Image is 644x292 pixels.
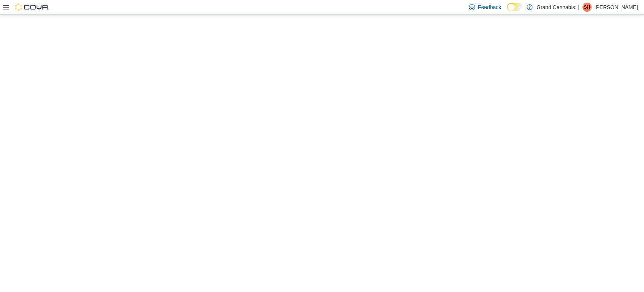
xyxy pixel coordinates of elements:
[15,3,49,11] img: Cova
[583,3,592,12] div: Stephanie Harrietha
[536,3,575,12] p: Grand Cannabis
[584,3,590,12] span: SH
[578,3,579,12] p: |
[507,3,523,11] input: Dark Mode
[595,3,638,12] p: [PERSON_NAME]
[478,3,501,11] span: Feedback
